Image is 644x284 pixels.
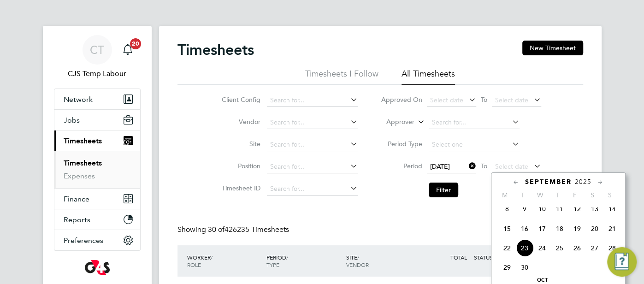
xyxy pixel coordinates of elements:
span: 8 [498,200,516,218]
span: Network [64,95,93,104]
li: All Timesheets [402,68,455,85]
label: Client Config [219,95,260,104]
span: To [478,94,490,106]
button: Reports [54,209,140,230]
span: / [211,254,213,261]
span: S [601,191,619,199]
span: / [286,254,288,261]
div: Showing [177,225,291,235]
div: WORKER [185,249,265,273]
span: 30 [516,259,533,276]
span: 24 [533,239,551,257]
span: 12 [568,200,586,218]
button: Finance [54,189,140,209]
span: September [525,178,572,186]
span: T [514,191,531,199]
a: Timesheets [64,159,102,167]
span: TOTAL [450,254,467,261]
label: Position [219,162,260,170]
button: New Timesheet [522,41,583,55]
span: [DATE] [430,162,450,171]
span: 29 [498,259,516,276]
li: Timesheets I Follow [305,68,378,85]
input: Search for... [429,116,520,129]
span: M [496,191,514,199]
button: Network [54,89,140,109]
span: 17 [533,220,551,237]
span: CJS Temp Labour [54,68,141,79]
span: 18 [551,220,568,237]
span: Finance [64,195,89,203]
span: 11 [551,200,568,218]
input: Search for... [267,183,358,195]
div: PERIOD [264,249,344,273]
button: Jobs [54,110,140,130]
span: 10 [533,200,551,218]
span: To [478,160,490,172]
label: Period [381,162,422,170]
span: 19 [568,220,586,237]
div: Timesheets [54,151,140,188]
span: 2025 [575,178,591,186]
span: Select date [495,96,528,104]
span: W [531,191,549,199]
label: Vendor [219,118,260,126]
span: Reports [64,215,90,224]
div: STATUS [472,249,520,266]
span: Jobs [64,116,80,124]
button: Engage Resource Center [607,247,637,277]
span: 23 [516,239,533,257]
a: 20 [118,35,137,65]
span: 26 [568,239,586,257]
a: CTCJS Temp Labour [54,35,141,79]
span: Preferences [64,236,103,245]
span: 20 [130,38,141,49]
span: 426235 Timesheets [208,225,289,234]
span: VENDOR [346,261,369,268]
span: 22 [498,239,516,257]
span: 15 [498,220,516,237]
input: Search for... [267,160,358,173]
a: Expenses [64,172,95,180]
input: Search for... [267,138,358,151]
label: Timesheet ID [219,184,260,192]
a: Go to home page [54,260,141,275]
span: Timesheets [64,136,102,145]
input: Select one [429,138,520,151]
span: 14 [603,200,621,218]
div: SITE [344,249,424,273]
span: 20 [586,220,603,237]
span: Oct [533,278,551,283]
input: Search for... [267,94,358,107]
span: T [549,191,566,199]
span: S [584,191,601,199]
button: Filter [429,183,458,197]
span: 9 [516,200,533,218]
span: 21 [603,220,621,237]
span: CT [90,44,104,56]
span: 13 [586,200,603,218]
button: Timesheets [54,130,140,151]
span: Select date [495,162,528,171]
span: 25 [551,239,568,257]
label: Period Type [381,140,422,148]
label: Approver [373,118,414,127]
span: ROLE [187,261,201,268]
span: / [357,254,359,261]
span: 27 [586,239,603,257]
input: Search for... [267,116,358,129]
span: F [566,191,584,199]
span: Select date [430,96,463,104]
span: TYPE [266,261,279,268]
span: 16 [516,220,533,237]
span: 30 of [208,225,225,234]
label: Approved On [381,95,422,104]
button: Preferences [54,230,140,250]
label: Site [219,140,260,148]
img: g4s-logo-retina.png [85,260,110,275]
h2: Timesheets [177,41,254,59]
span: 28 [603,239,621,257]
